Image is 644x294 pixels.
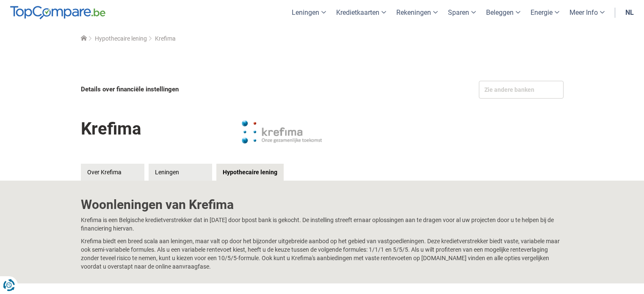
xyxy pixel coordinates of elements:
span: Krefima [155,35,176,42]
a: Leningen [149,164,212,181]
img: Krefima [240,111,324,153]
div: Zie andere banken [479,81,564,99]
a: Over Krefima [81,164,144,181]
p: Krefima biedt een breed scala aan leningen, maar valt op door het bijzonder uitgebreide aanbod op... [81,237,564,271]
div: Details over financiële instellingen [81,81,320,98]
a: Hypothecaire lening [95,35,147,42]
a: Home [81,35,87,42]
b: Woonleningen van Krefima [81,197,234,212]
a: Hypothecaire lening [216,164,284,181]
p: Krefima is een Belgische kredietverstrekker dat in [DATE] door bpost bank is gekocht. De instelli... [81,216,564,233]
img: TopCompare [10,6,105,19]
h1: Krefima [81,113,141,145]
